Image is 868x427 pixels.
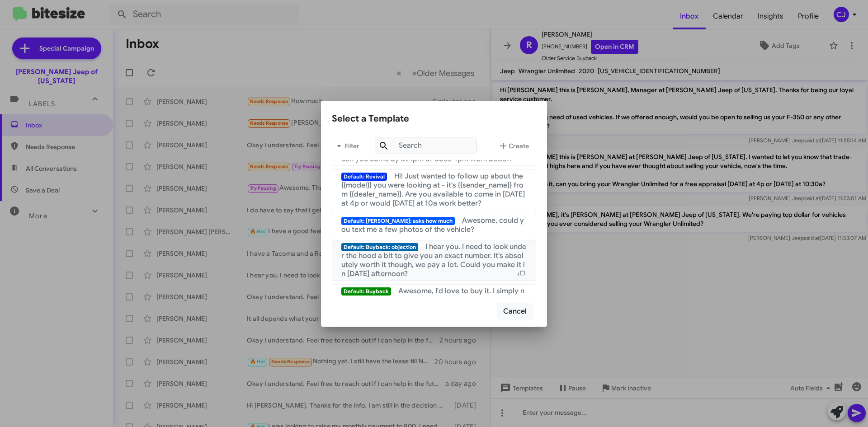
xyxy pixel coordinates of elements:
[497,303,533,320] button: Cancel
[375,137,477,154] input: Search
[341,217,455,225] span: Default: [PERSON_NAME]: asks how much
[341,243,418,251] span: Default: Buyback: objection
[341,242,526,278] span: I hear you. I need to look under the hood a bit to give you an exact number. It's absolutely wort...
[341,172,525,208] span: Hi! Just wanted to follow up about the {{model}} you were looking at - it's {{sender_name}} from ...
[341,286,527,323] span: Awesome, I'd love to buy it. I simply need 10 minutes with your vehicle to maximize your offer. A...
[332,138,361,154] span: Filter
[498,138,529,154] span: Create
[341,173,387,181] span: Default: Revival
[341,287,391,296] span: Default: Buyback
[332,112,536,126] div: Select a Template
[341,216,524,234] span: Awesome, could you text me a few photos of the vehicle?
[332,135,361,157] button: Filter
[491,135,536,157] button: Create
